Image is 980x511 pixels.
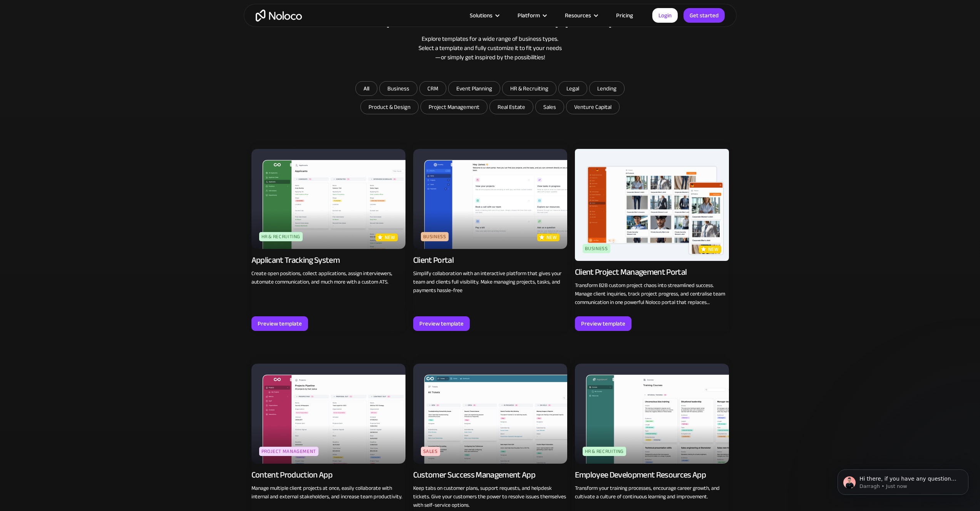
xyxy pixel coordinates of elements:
[575,469,706,480] div: Employee Development Resources App
[413,269,567,295] p: Simplify collaboration with an interactive platform that gives your team and clients full visibil...
[259,232,303,241] div: HR & Recruiting
[575,484,729,501] p: Transform your training processes, encourage career growth, and cultivate a culture of continuous...
[251,484,405,501] p: Manage multiple client projects at once, easily collaborate with internal and external stakeholde...
[385,234,395,241] p: new
[251,269,405,286] p: Create open positions, collect applications, assign interviewers, automate communication, and muc...
[258,319,302,329] div: Preview template
[251,145,405,331] a: HR & RecruitingnewApplicant Tracking SystemCreate open positions, collect applications, assign in...
[518,10,540,20] div: Platform
[583,244,610,253] div: Business
[251,469,332,480] div: Content Production App
[606,10,643,20] a: Pricing
[575,267,687,277] div: Client Project Management Portal
[251,34,729,62] div: Explore templates for a wide range of business types. Select a template and fully customize it to...
[413,469,536,480] div: Customer Success Management App
[555,10,606,20] div: Resources
[583,447,627,456] div: HR & Recruiting
[581,319,625,329] div: Preview template
[413,145,567,331] a: BusinessnewClient PortalSimplify collaboration with an interactive platform that gives your team ...
[251,255,340,266] div: Applicant Tracking System
[336,81,644,116] form: Email Form
[826,453,980,507] iframe: Intercom notifications message
[460,10,508,20] div: Solutions
[259,447,319,456] div: Project Management
[413,255,454,266] div: Client Portal
[421,232,449,241] div: Business
[546,234,557,241] p: new
[470,10,493,20] div: Solutions
[683,8,725,23] a: Get started
[652,8,678,23] a: Login
[708,245,719,253] p: new
[565,10,591,20] div: Resources
[421,447,440,456] div: Sales
[413,484,567,509] p: Keep tabs on customer plans, support requests, and helpdesk tickets. Give your customers the powe...
[575,145,729,331] a: BusinessnewClient Project Management PortalTransform B2B custom project chaos into streamlined su...
[355,81,377,96] a: All
[508,10,555,20] div: Platform
[419,319,464,329] div: Preview template
[256,10,302,22] a: home
[575,281,729,307] p: Transform B2B custom project chaos into streamlined success. Manage client inquiries, track proje...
